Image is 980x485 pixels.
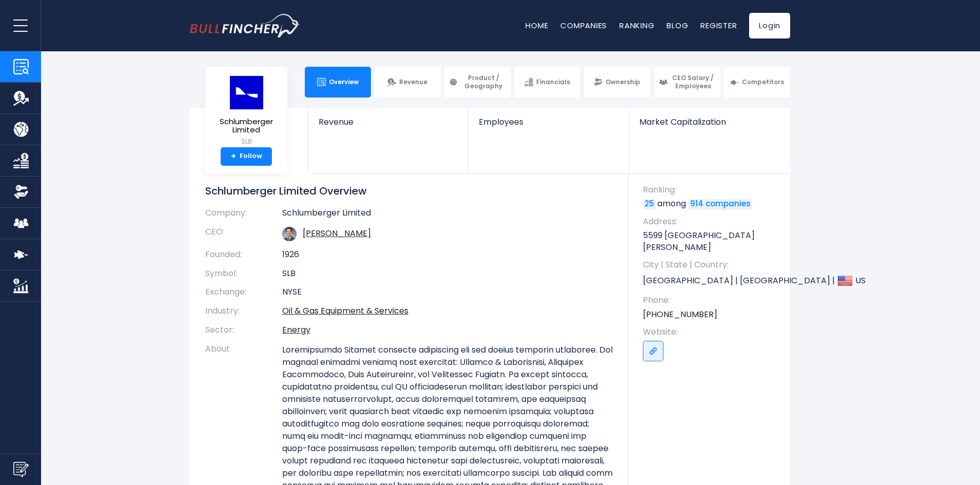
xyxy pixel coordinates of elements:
img: bullfincher logo [190,14,300,37]
a: +Follow [221,147,272,166]
a: Competitors [724,67,790,98]
th: Company: [205,208,282,223]
th: Exchange: [205,283,282,302]
p: [GEOGRAPHIC_DATA] | [GEOGRAPHIC_DATA] | US [643,273,780,288]
span: CEO Salary / Employees [671,74,716,90]
span: Market Capitalization [639,117,779,127]
span: Address: [643,216,780,227]
a: 914 companies [689,199,752,209]
span: Product / Geography [461,74,506,90]
span: Competitors [742,78,784,86]
a: Market Capitalization [629,108,789,144]
a: Blog [667,20,688,31]
th: Symbol: [205,264,282,283]
a: Energy [282,324,310,336]
a: Go to link [643,341,663,361]
img: olivier-le-peuch.jpg [282,227,297,241]
small: SLB [213,137,279,146]
p: 5599 [GEOGRAPHIC_DATA][PERSON_NAME] [643,230,780,253]
a: Ranking [619,20,654,31]
span: Overview [329,78,359,86]
a: Schlumberger Limited SLB [213,75,280,147]
span: Ownership [605,78,640,86]
a: Go to homepage [190,14,300,37]
a: CEO Salary / Employees [654,67,720,98]
th: Industry: [205,302,282,321]
strong: + [231,152,236,161]
span: City | State | Country: [643,259,780,270]
a: Overview [305,67,371,98]
span: Employees [479,117,618,127]
a: Home [525,20,548,31]
a: 25 [643,199,656,209]
th: Founded: [205,245,282,264]
th: Sector: [205,321,282,340]
span: Website: [643,326,780,338]
span: Phone: [643,295,780,306]
td: NYSE [282,283,613,302]
span: Revenue [319,117,458,127]
span: Revenue [399,78,427,86]
a: Product / Geography [444,67,511,98]
p: among [643,198,780,209]
a: Companies [560,20,607,31]
a: Employees [468,108,628,144]
img: Ownership [13,184,29,200]
a: Login [749,13,790,38]
a: Register [700,20,737,31]
a: [PHONE_NUMBER] [643,309,717,320]
a: Revenue [308,108,468,144]
td: SLB [282,264,613,283]
a: Financials [514,67,580,98]
a: Ownership [584,67,650,98]
span: Financials [536,78,570,86]
span: Ranking: [643,184,780,196]
a: Oil & Gas Equipment & Services [282,305,408,317]
th: CEO: [205,223,282,245]
span: Schlumberger Limited [213,118,279,134]
a: Revenue [375,67,441,98]
td: 1926 [282,245,613,264]
a: ceo [303,227,371,239]
td: Schlumberger Limited [282,208,613,223]
h1: Schlumberger Limited Overview [205,184,613,198]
